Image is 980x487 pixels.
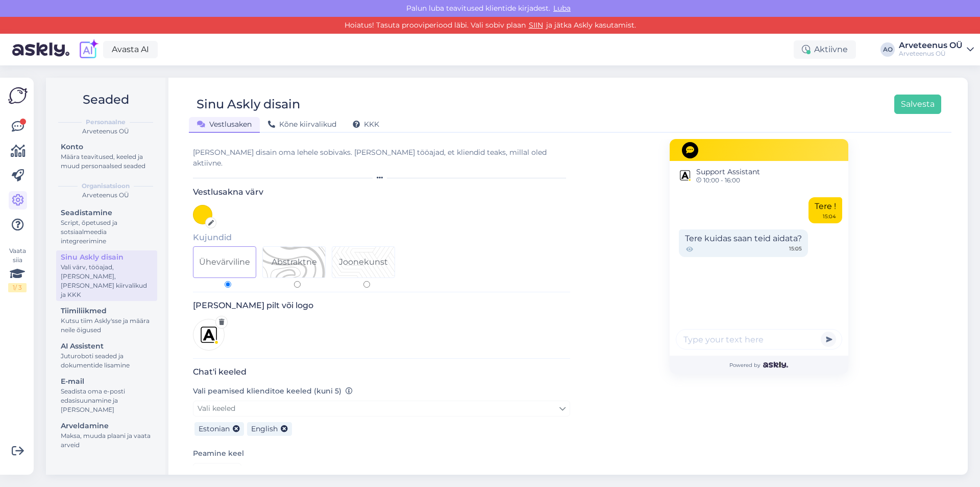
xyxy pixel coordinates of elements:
h2: Seaded [54,90,157,109]
b: Organisatsioon [82,181,130,191]
div: 1 / 3 [8,283,27,292]
div: Kutsu tiim Askly'sse ja määra neile õigused [61,316,153,335]
div: Sinu Askly disain [197,95,300,114]
div: Arveteenus OÜ [54,127,157,136]
a: Arveteenus OÜArveteenus OÜ [899,41,974,58]
div: Maksa, muuda plaani ja vaata arveid [61,431,153,450]
div: Abstraktne [272,256,317,268]
div: Arveteenus OÜ [54,191,157,200]
input: Ühevärviline [225,281,231,288]
input: Pattern 1Abstraktne [294,281,301,288]
a: Estonian [193,463,241,479]
div: Arveteenus OÜ [899,41,963,50]
img: Askly Logo [8,86,28,105]
div: Vaata siia [8,246,27,292]
div: Määra teavitused, keeled ja muud personaalsed seaded [61,152,153,171]
button: Salvesta [894,95,941,114]
img: Askly [763,362,788,368]
span: English [251,424,278,433]
div: Juturoboti seaded ja dokumentide lisamine [61,352,153,370]
a: Avasta AI [103,41,158,58]
h3: Chat'i keeled [193,367,570,377]
div: AO [880,42,895,57]
div: Tere ! [808,197,842,223]
div: Script, õpetused ja sotsiaalmeedia integreerimine [61,218,153,246]
span: Estonian [199,424,230,433]
span: Support Assistant [696,167,760,177]
div: Seadistamine [61,207,153,218]
h3: Vestlusakna värv [193,187,570,197]
span: Vali keeled [198,404,235,413]
a: Vali keeled [193,401,570,416]
h3: [PERSON_NAME] pilt või logo [193,300,570,310]
h5: Kujundid [193,233,570,242]
span: Powered by [729,361,788,369]
input: Pattern 2Joonekunst [363,281,370,288]
a: SeadistamineScript, õpetused ja sotsiaalmeedia integreerimine [56,206,157,247]
label: Vali peamised klienditoe keeled (kuni 5) [193,386,353,397]
a: KontoMäära teavitused, keeled ja muud personaalsed seaded [56,140,157,172]
input: Type your text here [676,329,842,350]
img: Logo preview [193,319,225,351]
div: Seadista oma e-posti edasisuunamine ja [PERSON_NAME] [61,387,153,414]
span: Vestlusaken [197,120,252,129]
div: Ühevärviline [199,256,250,268]
a: AI AssistentJuturoboti seaded ja dokumentide lisamine [56,339,157,372]
div: E-mail [61,376,153,387]
div: Vali värv, tööajad, [PERSON_NAME], [PERSON_NAME] kiirvalikud ja KKK [61,263,153,299]
div: Tere kuidas saan teid aidata? [679,229,808,257]
div: Konto [61,142,153,152]
a: ArveldamineMaksa, muuda plaani ja vaata arveid [56,419,157,451]
span: Luba [550,4,574,13]
div: Sinu Askly disain [61,252,153,263]
b: Personaalne [86,118,126,127]
span: 10:00 - 16:00 [696,177,760,183]
a: TiimiliikmedKutsu tiim Askly'sse ja määra neile õigused [56,304,157,336]
div: [PERSON_NAME] disain oma lehele sobivaks. [PERSON_NAME] tööajad, et kliendid teaks, millal oled a... [193,147,570,169]
a: SIIN [526,20,546,30]
span: KKK [353,120,379,129]
img: Support [677,167,693,183]
div: 15:04 [823,213,836,220]
img: explore-ai [78,39,99,60]
div: Arveteenus OÜ [899,50,963,58]
label: Peamine keel [193,448,244,459]
div: Aktiivne [794,40,856,59]
div: Tiimiliikmed [61,306,153,316]
span: 15:05 [789,245,802,254]
div: Joonekunst [339,256,388,268]
span: Kõne kiirvalikud [268,120,336,129]
a: Sinu Askly disainVali värv, tööajad, [PERSON_NAME], [PERSON_NAME] kiirvalikud ja KKK [56,250,157,301]
div: AI Assistent [61,341,153,352]
a: E-mailSeadista oma e-posti edasisuunamine ja [PERSON_NAME] [56,375,157,416]
span: Estonian [198,466,229,477]
div: Arveldamine [61,421,153,431]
